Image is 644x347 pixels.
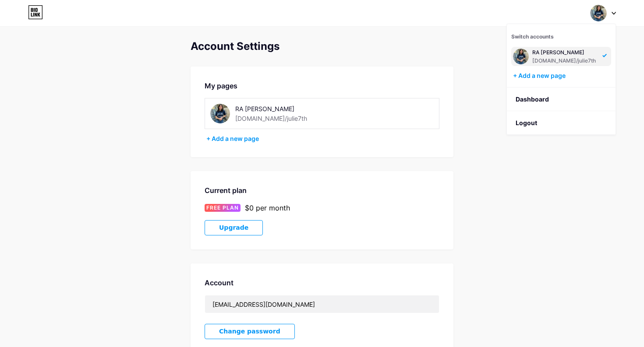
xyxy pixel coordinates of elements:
span: Change password [219,328,280,335]
div: Current plan [205,185,439,196]
div: RA [PERSON_NAME] [532,49,597,56]
img: mariannahernz [590,5,607,21]
div: RA [PERSON_NAME] [235,104,359,113]
div: [DOMAIN_NAME]/julie7th [532,57,597,64]
img: mariannahernz [513,49,529,64]
span: Upgrade [219,224,248,231]
span: Switch accounts [511,33,554,40]
div: Account [205,277,439,288]
div: + Add a new page [206,134,439,143]
input: Email [205,295,439,313]
button: Upgrade [205,220,263,235]
div: [DOMAIN_NAME]/julie7th [235,114,307,123]
span: FREE PLAN [206,204,239,212]
div: $0 per month [245,203,290,213]
button: Change password [205,324,295,339]
a: Dashboard [507,88,616,111]
div: Account Settings [191,40,453,53]
img: julie7th [210,104,230,123]
div: + Add a new page [513,71,611,80]
li: Logout [507,111,616,135]
div: My pages [205,81,439,91]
